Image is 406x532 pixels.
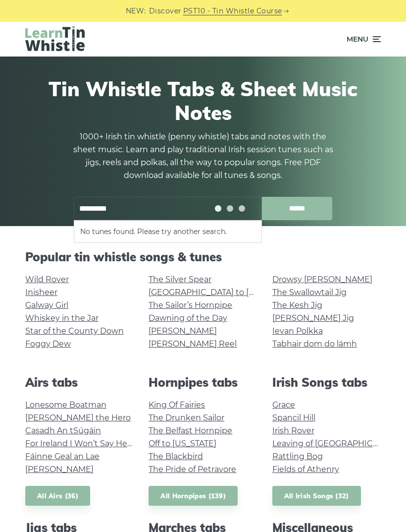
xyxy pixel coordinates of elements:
[272,288,347,297] a: The Swallowtail Jig
[69,130,337,182] p: 1000+ Irish tin whistle (penny whistle) tabs and notes with the sheet music. Learn and play tradi...
[272,439,400,448] a: Leaving of [GEOGRAPHIC_DATA]
[25,339,71,349] a: Foggy Dew
[149,375,257,390] h2: Hornpipes tabs
[149,339,237,349] a: [PERSON_NAME] Reel
[149,288,331,297] a: [GEOGRAPHIC_DATA] to [GEOGRAPHIC_DATA]
[149,313,227,323] a: Dawning of the Day
[149,486,238,506] a: All Hornpipes (139)
[25,486,90,506] a: All Airs (36)
[149,452,203,461] a: The Blackbird
[25,452,100,461] a: Fáinne Geal an Lae
[25,426,101,435] a: Casadh An tSúgáin
[272,339,357,349] a: Tabhair dom do lámh
[272,465,339,474] a: Fields of Athenry
[272,486,361,506] a: All Irish Songs (32)
[272,400,295,410] a: Grace
[25,313,99,323] a: Whiskey in the Jar
[25,275,69,284] a: Wild Rover
[149,300,232,310] a: The Sailor’s Hornpipe
[149,400,205,410] a: King Of Fairies
[272,275,372,284] a: Drowsy [PERSON_NAME]
[80,226,255,237] li: No tunes found. Please try another search.
[149,426,232,435] a: The Belfast Hornpipe
[25,250,381,264] h2: Popular tin whistle songs & tunes
[149,439,216,448] a: Off to [US_STATE]
[25,288,57,297] a: Inisheer
[272,313,354,323] a: [PERSON_NAME] Jig
[272,452,323,461] a: Rattling Bog
[25,413,131,422] a: [PERSON_NAME] the Hero
[149,465,236,474] a: The Pride of Petravore
[25,375,134,390] h2: Airs tabs
[25,465,94,474] a: [PERSON_NAME]
[272,300,322,310] a: The Kesh Jig
[25,77,381,124] h1: Tin Whistle Tabs & Sheet Music Notes
[149,275,211,284] a: The Silver Spear
[25,439,156,448] a: For Ireland I Won’t Say Her Name
[149,413,224,422] a: The Drunken Sailor
[347,27,368,52] span: Menu
[149,326,217,336] a: [PERSON_NAME]
[25,326,124,336] a: Star of the County Down
[272,326,323,336] a: Ievan Polkka
[272,413,315,422] a: Spancil Hill
[25,300,68,310] a: Galway Girl
[272,426,314,435] a: Irish Rover
[272,375,381,390] h2: Irish Songs tabs
[25,26,85,51] img: LearnTinWhistle.com
[25,400,106,410] a: Lonesome Boatman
